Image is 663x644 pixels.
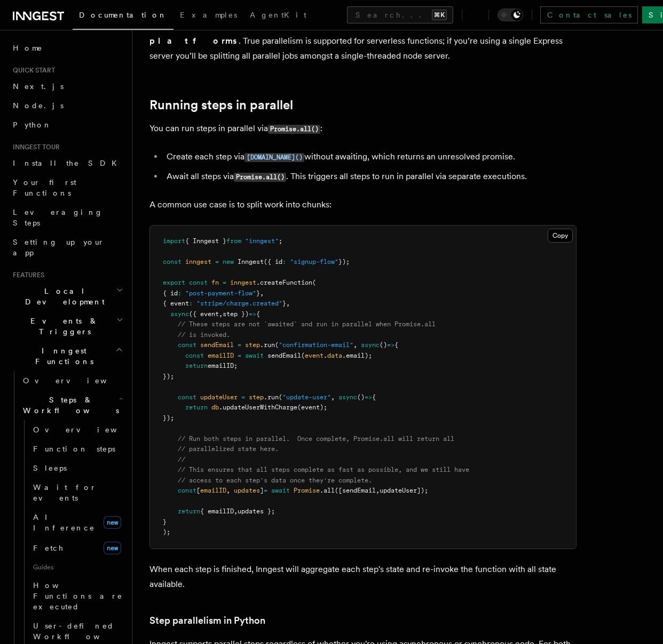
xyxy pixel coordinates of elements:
[185,362,208,369] span: return
[149,562,577,592] p: When each step is finished, Inngest will aggregate each step's state and re-invoke the function w...
[149,613,265,628] a: Step parallelism in Python
[208,352,234,359] span: emailID
[104,542,121,554] span: new
[9,96,125,115] a: Node.js
[13,208,103,227] span: Leveraging Steps
[540,6,638,23] a: Contact sales
[245,352,264,359] span: await
[365,393,372,401] span: =>
[149,19,577,63] p: . True parallelism is supported for serverless functions; if you’re using a single Express server...
[13,43,43,53] span: Home
[297,404,327,411] span: (event);
[163,518,167,526] span: }
[223,279,226,286] span: =
[178,341,196,349] span: const
[219,404,297,411] span: .updateUserWithCharge
[19,395,119,416] span: Steps & Workflows
[173,3,243,29] a: Examples
[29,537,125,559] a: Fetchnew
[29,458,125,478] a: Sleeps
[9,66,55,75] span: Quick start
[29,576,125,616] a: How Functions are executed
[29,559,125,576] span: Guides
[163,528,170,536] span: );
[163,289,178,297] span: { id
[264,487,267,494] span: =
[9,143,60,151] span: Inngest tour
[185,289,256,297] span: "post-payment-flow"
[282,300,286,307] span: }
[282,393,331,401] span: "update-user"
[357,393,365,401] span: ()
[178,487,196,494] span: const
[241,393,245,401] span: =
[196,487,200,494] span: [
[238,352,241,359] span: =
[238,341,241,349] span: =
[256,310,260,318] span: {
[178,508,200,515] span: return
[260,487,264,494] span: ]
[29,508,125,537] a: AI Inferencenew
[13,159,123,167] span: Install the SDK
[243,3,313,29] a: AgentKit
[320,487,335,494] span: .all
[234,173,286,182] code: Promise.all()
[271,487,290,494] span: await
[178,435,454,442] span: // Run both steps in parallel. Once complete, Promise.all will return all
[33,544,64,552] span: Fetch
[178,466,469,473] span: // This ensures that all steps complete as fast as possible, and we still have
[312,279,316,286] span: (
[9,154,125,173] a: Install the SDK
[13,120,52,129] span: Python
[353,341,357,349] span: ,
[13,238,105,257] span: Setting up your app
[29,420,125,439] a: Overview
[208,362,238,369] span: emailID;
[211,404,219,411] span: db
[200,393,238,401] span: updateUser
[33,425,143,434] span: Overview
[282,258,286,265] span: :
[13,178,76,197] span: Your first Functions
[19,371,125,390] a: Overview
[256,279,312,286] span: .createFunction
[279,393,282,401] span: (
[189,310,219,318] span: ({ event
[338,258,350,265] span: });
[211,279,219,286] span: fn
[33,445,115,453] span: Function steps
[104,516,121,529] span: new
[13,101,64,110] span: Node.js
[33,581,123,611] span: How Functions are executed
[178,445,279,453] span: // parallelized state here.
[335,487,376,494] span: ([sendEmail
[250,11,306,19] span: AgentKit
[178,289,181,297] span: :
[387,341,394,349] span: =>
[9,38,125,58] a: Home
[163,373,174,380] span: });
[286,300,290,307] span: ,
[163,258,181,265] span: const
[9,115,125,134] a: Python
[149,98,293,112] a: Running steps in parallel
[305,352,323,359] span: event
[294,487,320,494] span: Promise
[323,352,327,359] span: .
[23,376,133,385] span: Overview
[244,153,304,162] code: [DOMAIN_NAME]()
[279,237,282,245] span: ;
[9,341,125,371] button: Inngest Functions
[163,414,174,422] span: });
[9,281,125,311] button: Local Development
[256,289,260,297] span: }
[279,341,353,349] span: "confirmation-email"
[149,121,577,136] p: You can run steps in parallel via :
[180,11,237,19] span: Examples
[200,508,234,515] span: { emailID
[33,622,129,641] span: User-defined Workflows
[380,341,387,349] span: ()
[9,345,115,367] span: Inngest Functions
[29,478,125,508] a: Wait for events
